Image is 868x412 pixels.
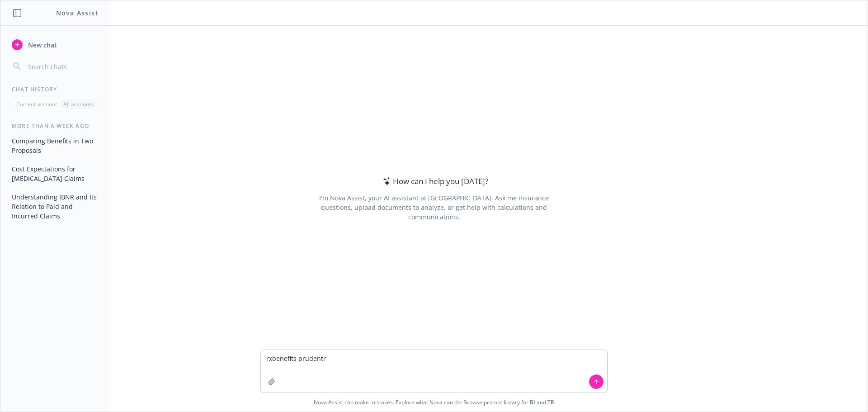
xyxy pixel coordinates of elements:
[261,350,607,393] textarea: rxbenefits prudentr
[16,100,57,108] p: Current account
[547,398,554,406] a: TR
[307,193,561,222] div: I'm Nova Assist, your AI assistant at [GEOGRAPHIC_DATA]. Ask me insurance questions, upload docum...
[63,100,94,108] p: All accounts
[8,133,102,158] button: Comparing Benefits in Two Proposals
[8,189,102,223] button: Understanding IBNR and Its Relation to Paid and Incurred Claims
[26,60,98,73] input: Search chats
[56,8,99,18] h1: Nova Assist
[8,161,102,186] button: Cost Expectations for [MEDICAL_DATA] Claims
[380,175,488,187] div: How can I help you [DATE]?
[8,37,102,53] button: New chat
[1,122,109,130] div: More than a week ago
[530,398,535,406] a: BI
[4,393,864,412] span: Nova Assist can make mistakes. Explore what Nova can do: Browse prompt library for and
[1,85,109,93] div: Chat History
[26,40,57,50] span: New chat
